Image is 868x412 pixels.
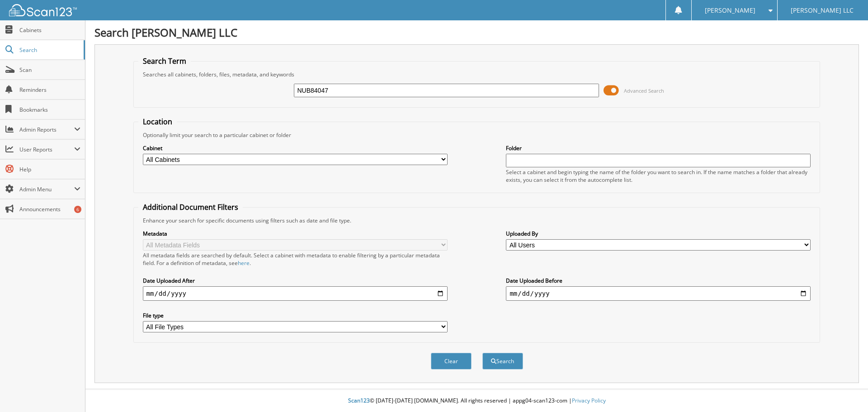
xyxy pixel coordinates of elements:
[506,277,811,284] label: Date Uploaded Before
[143,286,448,301] input: start
[19,106,80,114] span: Bookmarks
[19,86,80,94] span: Reminders
[19,205,80,213] span: Announcements
[138,71,816,78] div: Searches all cabinets, folders, files, metadata, and keywords
[94,25,859,40] h1: Search [PERSON_NAME] LLC
[19,166,80,173] span: Help
[74,206,81,213] div: 6
[238,259,250,267] a: here
[506,144,811,152] label: Folder
[19,26,80,34] span: Cabinets
[431,353,472,369] button: Clear
[482,353,523,369] button: Search
[19,66,80,74] span: Scan
[624,87,664,94] span: Advanced Search
[572,397,606,404] a: Privacy Policy
[143,277,448,284] label: Date Uploaded After
[19,146,74,153] span: User Reports
[705,8,755,13] span: [PERSON_NAME]
[19,185,74,193] span: Admin Menu
[85,390,868,412] div: © [DATE]-[DATE] [DOMAIN_NAME]. All rights reserved | appg04-scan123-com |
[506,286,811,301] input: end
[143,230,448,237] label: Metadata
[143,144,448,152] label: Cabinet
[138,56,191,66] legend: Search Term
[506,168,811,184] div: Select a cabinet and begin typing the name of the folder you want to search in. If the name match...
[138,117,177,127] legend: Location
[138,202,243,212] legend: Additional Document Filters
[9,4,77,16] img: scan123-logo-white.svg
[506,230,811,237] label: Uploaded By
[791,8,854,13] span: [PERSON_NAME] LLC
[138,131,816,139] div: Optionally limit your search to a particular cabinet or folder
[138,217,816,224] div: Enhance your search for specific documents using filters such as date and file type.
[19,126,74,133] span: Admin Reports
[143,251,448,267] div: All metadata fields are searched by default. Select a cabinet with metadata to enable filtering b...
[143,312,448,319] label: File type
[19,46,79,54] span: Search
[823,369,868,412] iframe: Chat Widget
[348,397,370,404] span: Scan123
